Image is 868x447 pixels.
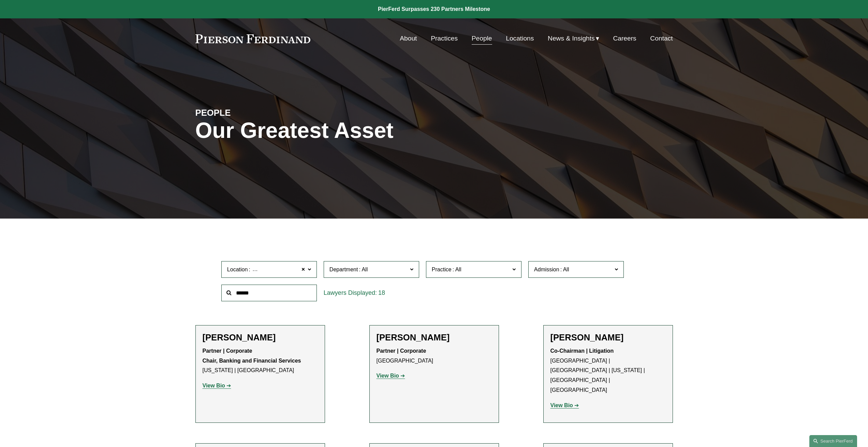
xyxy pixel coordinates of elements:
p: [GEOGRAPHIC_DATA] | [GEOGRAPHIC_DATA] | [US_STATE] | [GEOGRAPHIC_DATA] | [GEOGRAPHIC_DATA] [550,346,666,395]
h4: PEOPLE [195,107,315,118]
a: About [400,32,417,45]
p: [GEOGRAPHIC_DATA] [377,346,492,366]
a: Careers [613,32,636,45]
a: View Bio [377,373,405,379]
span: 18 [378,289,385,296]
h2: [PERSON_NAME] [203,332,318,343]
span: Location [227,267,248,272]
span: News & Insights [548,33,595,45]
a: People [472,32,492,45]
a: Contact [650,32,673,45]
h2: [PERSON_NAME] [377,332,492,343]
span: Practice [432,267,452,272]
strong: Co-Chairman | Litigation [550,348,614,354]
p: [US_STATE] | [GEOGRAPHIC_DATA] [203,346,318,376]
a: Practices [431,32,458,45]
a: Search this site [809,435,857,447]
span: [GEOGRAPHIC_DATA] [251,265,308,274]
span: Department [329,267,358,272]
strong: View Bio [550,402,573,408]
h1: Our Greatest Asset [195,118,514,143]
span: Admission [534,267,559,272]
strong: View Bio [377,373,399,379]
a: View Bio [203,383,231,388]
strong: View Bio [203,383,225,388]
strong: Partner | Corporate [377,348,426,354]
a: Locations [506,32,534,45]
strong: Partner | Corporate Chair, Banking and Financial Services [203,348,301,364]
a: View Bio [550,402,579,408]
h2: [PERSON_NAME] [550,332,666,343]
a: folder dropdown [548,32,599,45]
